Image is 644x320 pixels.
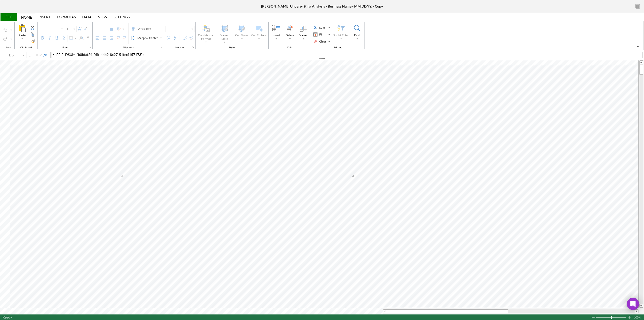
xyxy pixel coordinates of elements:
[76,52,143,57] span: "b8bfaf24-fdff-4db2-8c27-51fecf157173"
[29,31,35,38] div: Copy
[61,46,69,49] div: Font
[285,33,295,38] div: Delete
[312,24,331,30] div: Sum
[270,23,283,43] div: Insert
[286,46,294,49] div: Cells
[98,15,107,19] div: View
[313,25,327,30] div: Sum
[82,15,92,19] div: Data
[297,23,310,43] div: Format
[333,46,343,49] div: Editing
[318,25,326,30] div: Sum
[38,22,93,49] div: Font
[353,33,361,38] div: Find
[54,13,79,21] div: Formulas
[75,52,76,57] span: (
[143,52,144,57] span: )
[611,316,612,319] div: Zoom
[29,25,35,31] div: Cut
[18,14,35,21] div: Home
[627,314,631,320] div: Zoom In
[57,15,76,19] div: Formulas
[351,23,364,43] div: Find
[121,46,136,49] div: Alignment
[313,39,327,44] div: Clear
[164,22,196,49] div: Number
[196,22,269,49] div: Styles
[269,22,311,49] div: Cells
[18,33,27,38] div: Paste
[131,35,159,41] div: Merge & Center
[298,33,309,38] div: Format
[35,13,54,21] div: Insert
[311,22,365,49] div: Editing
[136,36,159,40] div: Merge & Center
[283,23,296,43] div: Delete
[114,15,130,19] div: Settings
[228,46,237,49] div: Styles
[93,22,164,49] div: Alignment
[312,39,331,45] div: Clear
[166,26,194,32] div: Number Format
[261,4,383,8] div: [PERSON_NAME] Underwriting Analysis - Business Name - MM.DD.YY. - Copy
[131,35,163,41] div: Merge & Center
[39,26,64,32] div: Font Family
[596,314,627,320] div: Zoom
[21,15,32,19] div: Home
[271,33,281,38] div: Insert
[38,15,50,19] div: Insert
[15,22,38,49] div: Clipboard
[634,314,641,320] div: Zoom level
[19,46,33,49] div: Clipboard
[313,32,327,37] div: Fill
[30,38,36,44] label: Format Painter
[95,13,110,21] div: View
[312,31,331,38] div: Fill
[53,52,55,57] span: =
[627,298,639,310] div: Open Intercom Messenger
[318,39,327,44] div: Clear
[174,46,186,49] div: Number
[110,13,133,21] div: Settings
[16,23,29,43] div: Paste All
[55,52,75,57] span: LFFIELDSUM
[79,13,95,21] div: Data
[43,53,47,57] button: Insert Function
[318,32,324,37] div: Fill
